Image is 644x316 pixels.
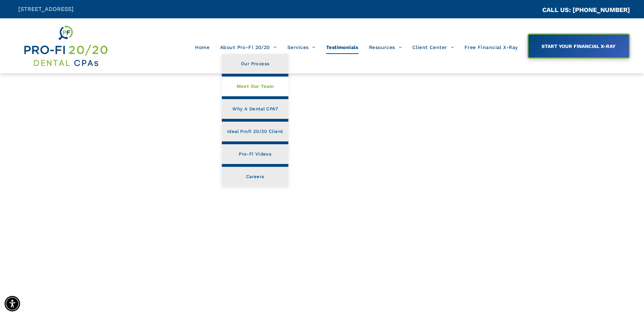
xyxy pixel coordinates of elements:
span: About Pro-Fi 20/20 [220,41,277,54]
a: CALL US: [PHONE_NUMBER] [542,6,630,13]
a: Pro-Fi Videos [222,144,288,164]
span: START YOUR FINANCIAL X-RAY [539,40,618,53]
a: Free Financial X-Ray [459,41,523,54]
span: Careers [246,172,264,181]
span: Ideal Profi 20/20 Client [227,127,283,136]
span: Our Process [241,59,269,68]
a: Testimonials [321,41,364,54]
a: Client Center [407,41,459,54]
a: Meet Our Team [222,77,288,96]
a: Services [282,41,321,54]
span: Why A Dental CPA? [232,104,278,114]
a: About Pro-Fi 20/20 [215,41,282,54]
span: Pro-Fi Videos [239,150,271,159]
div: Accessibility Menu [5,296,20,311]
a: START YOUR FINANCIAL X-RAY [527,34,630,59]
span: CA::CALLC [512,7,542,13]
img: Get Dental CPA Consulting, Bookkeeping, & Bank Loans [23,24,108,68]
span: [STREET_ADDRESS] [18,6,74,12]
a: Why A Dental CPA? [222,99,288,119]
a: Resources [364,41,407,54]
a: Ideal Profi 20/20 Client [222,122,288,141]
a: Home [190,41,215,54]
a: Careers [222,167,288,187]
span: Meet Our Team [237,82,274,91]
a: Our Process [222,54,288,74]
